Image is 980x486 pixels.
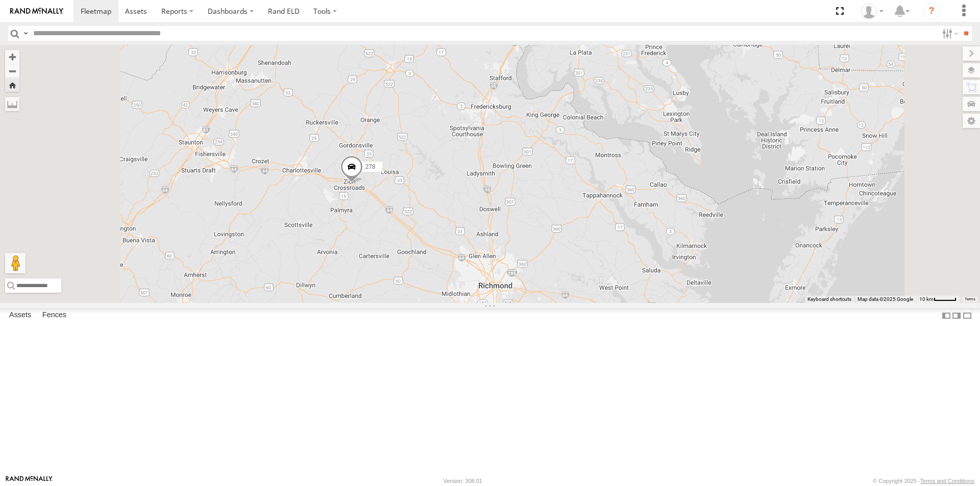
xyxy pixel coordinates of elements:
[873,478,974,484] div: © Copyright 2025 -
[951,308,962,323] label: Dock Summary Table to the Right
[938,26,960,41] label: Search Filter Options
[963,114,980,128] label: Map Settings
[5,253,26,273] button: Drag Pegman onto the map to open Street View
[5,64,19,78] button: Zoom out
[857,4,887,19] div: Mary Lewis
[916,296,960,303] button: Map Scale: 10 km per 41 pixels
[365,163,375,170] span: 278
[5,78,19,92] button: Zoom Home
[965,297,975,301] a: Terms (opens in new tab)
[941,308,951,323] label: Dock Summary Table to the Left
[5,97,19,111] label: Measure
[857,296,913,302] span: Map data ©2025 Google
[923,3,940,19] i: ?
[10,8,63,15] img: rand-logo.svg
[6,476,53,486] a: Visit our Website
[444,478,482,484] div: Version: 308.01
[21,26,30,41] label: Search Query
[962,308,972,323] label: Hide Summary Table
[5,50,19,64] button: Zoom in
[807,296,851,303] button: Keyboard shortcuts
[919,296,934,302] span: 10 km
[4,309,36,323] label: Assets
[920,478,974,484] a: Terms and Conditions
[37,309,71,323] label: Fences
